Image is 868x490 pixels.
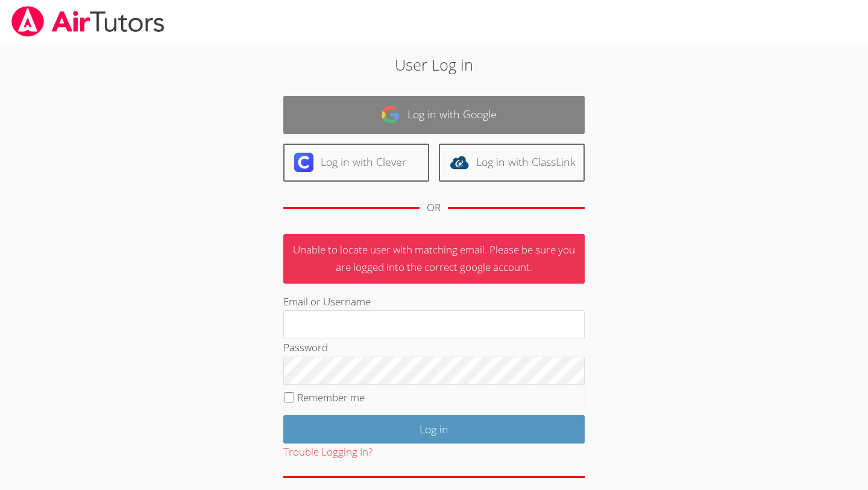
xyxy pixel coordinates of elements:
div: OR [427,199,441,217]
img: classlink-logo-d6bb404cc1216ec64c9a2012d9dc4662098be43eaf13dc465df04b49fa7ab582.svg [450,153,469,172]
h2: User Log in [200,53,668,76]
input: Log in [283,415,585,444]
label: Password [283,340,328,354]
button: Trouble Logging In? [283,444,373,461]
label: Remember me [297,390,365,404]
a: Log in with ClassLink [439,144,585,182]
img: airtutors_banner-c4298cdbf04f3fff15de1276eac7730deb9818008684d7c2e4769d2f7ddbe033.png [10,6,166,37]
label: Email or Username [283,294,371,308]
img: google-logo-50288ca7cdecda66e5e0955fdab243c47b7ad437acaf1139b6f446037453330a.svg [381,105,400,124]
p: Unable to locate user with matching email. Please be sure you are logged into the correct google ... [283,234,585,284]
a: Log in with Google [283,96,585,134]
a: Log in with Clever [283,144,429,182]
img: clever-logo-6eab21bc6e7a338710f1a6ff85c0baf02591cd810cc4098c63d3a4b26e2feb20.svg [294,153,313,172]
